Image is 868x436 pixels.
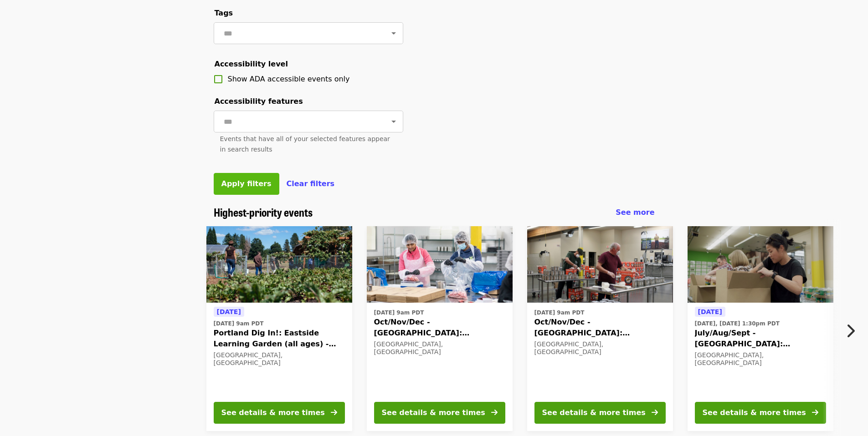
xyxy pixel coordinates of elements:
[206,226,352,431] a: See details for "Portland Dig In!: Eastside Learning Garden (all ages) - Aug/Sept/Oct"
[374,402,505,424] button: See details & more times
[214,402,345,424] button: See details & more times
[695,328,826,350] span: July/Aug/Sept - [GEOGRAPHIC_DATA]: Repack/Sort (age [DEMOGRAPHIC_DATA]+)
[214,328,345,350] span: Portland Dig In!: Eastside Learning Garden (all ages) - Aug/Sept/Oct
[846,322,855,340] i: chevron-right icon
[220,135,390,153] span: Events that have all of your selected features appear in search results
[206,206,662,219] div: Highest-priority events
[214,204,313,220] span: Highest-priority events
[812,408,818,417] i: arrow-right icon
[374,340,505,356] div: [GEOGRAPHIC_DATA], [GEOGRAPHIC_DATA]
[214,206,313,219] a: Highest-priority events
[695,402,826,424] button: See details & more times
[688,226,833,431] a: See details for "July/Aug/Sept - Portland: Repack/Sort (age 8+)"
[374,309,424,317] time: [DATE] 9am PDT
[527,226,673,431] a: See details for "Oct/Nov/Dec - Portland: Repack/Sort (age 16+)"
[214,319,264,328] time: [DATE] 9am PDT
[374,317,505,339] span: Oct/Nov/Dec - [GEOGRAPHIC_DATA]: Repack/Sort (age [DEMOGRAPHIC_DATA]+)
[331,408,337,417] i: arrow-right icon
[703,407,806,418] div: See details & more times
[695,319,780,328] time: [DATE], [DATE] 1:30pm PDT
[688,226,833,303] img: July/Aug/Sept - Portland: Repack/Sort (age 8+) organized by Oregon Food Bank
[542,407,646,418] div: See details & more times
[228,75,350,83] span: Show ADA accessible events only
[214,351,345,367] div: [GEOGRAPHIC_DATA], [GEOGRAPHIC_DATA]
[387,27,400,40] button: Open
[215,9,233,17] span: Tags
[221,407,325,418] div: See details & more times
[652,408,658,417] i: arrow-right icon
[214,173,279,195] button: Apply filters
[534,309,585,317] time: [DATE] 9am PDT
[367,226,513,303] img: Oct/Nov/Dec - Beaverton: Repack/Sort (age 10+) organized by Oregon Food Bank
[215,97,303,106] span: Accessibility features
[387,115,400,128] button: Open
[221,179,272,188] span: Apply filters
[527,226,673,303] img: Oct/Nov/Dec - Portland: Repack/Sort (age 16+) organized by Oregon Food Bank
[616,207,654,218] a: See more
[287,178,335,189] button: Clear filters
[534,317,666,339] span: Oct/Nov/Dec - [GEOGRAPHIC_DATA]: Repack/Sort (age [DEMOGRAPHIC_DATA]+)
[534,402,666,424] button: See details & more times
[367,226,513,431] a: See details for "Oct/Nov/Dec - Beaverton: Repack/Sort (age 10+)"
[491,408,498,417] i: arrow-right icon
[698,308,722,315] span: [DATE]
[695,351,826,367] div: [GEOGRAPHIC_DATA], [GEOGRAPHIC_DATA]
[616,208,654,217] span: See more
[838,318,868,344] button: Next item
[217,308,241,315] span: [DATE]
[206,226,352,303] img: Portland Dig In!: Eastside Learning Garden (all ages) - Aug/Sept/Oct organized by Oregon Food Bank
[382,407,485,418] div: See details & more times
[534,340,666,356] div: [GEOGRAPHIC_DATA], [GEOGRAPHIC_DATA]
[287,179,335,188] span: Clear filters
[215,60,288,68] span: Accessibility level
